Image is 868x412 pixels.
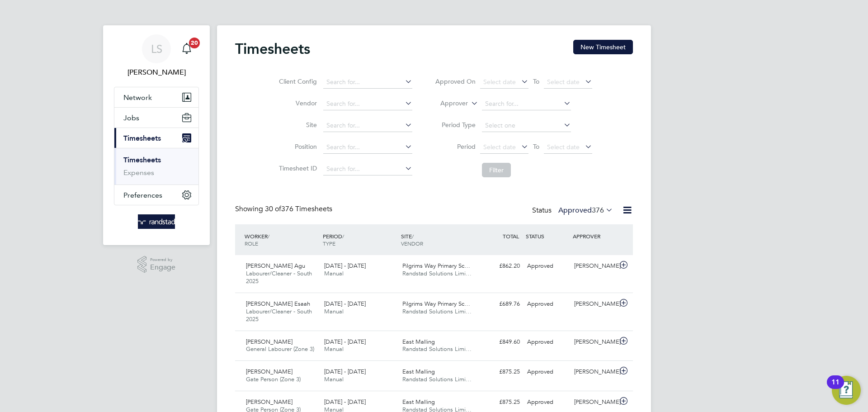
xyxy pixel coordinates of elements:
span: General Labourer (Zone 3) [246,345,314,353]
span: Lewis Saunders [114,67,199,78]
span: Manual [324,375,344,383]
div: Approved [524,365,571,379]
span: Select date [483,143,516,151]
span: [DATE] - [DATE] [324,262,366,270]
span: Network [123,93,152,102]
span: TOTAL [503,232,519,240]
span: [PERSON_NAME] [246,368,292,375]
span: Randstad Solutions Limi… [402,375,472,383]
button: Network [114,87,198,107]
span: To [530,76,542,87]
span: Select date [547,78,580,86]
div: £875.25 [476,395,524,410]
div: [PERSON_NAME] [571,259,618,274]
span: Manual [324,308,344,315]
span: VENDOR [401,240,423,247]
a: Expenses [123,168,154,177]
div: £875.25 [476,365,524,379]
span: Randstad Solutions Limi… [402,308,472,315]
span: Timesheets [123,134,161,142]
input: Search for... [323,98,412,110]
button: Jobs [114,108,198,128]
span: 376 [592,206,604,215]
span: Engage [150,264,175,271]
nav: Main navigation [103,25,210,245]
span: Pilgrims Way Primary Sc… [402,300,470,308]
span: LS [151,43,162,55]
span: ROLE [245,240,258,247]
label: Approved On [435,77,476,85]
span: Preferences [123,191,162,199]
span: Gate Person (Zone 3) [246,375,301,383]
span: Powered by [150,256,175,264]
input: Search for... [323,141,412,154]
div: Showing [235,204,334,214]
label: Vendor [276,99,317,107]
button: Open Resource Center, 11 new notifications [832,376,861,405]
span: / [342,232,344,240]
label: Approver [427,99,468,108]
span: [DATE] - [DATE] [324,338,366,346]
input: Search for... [323,76,412,89]
span: Pilgrims Way Primary Sc… [402,262,470,270]
label: Timesheet ID [276,164,317,172]
span: East Malling [402,368,435,375]
span: Randstad Solutions Limi… [402,345,472,353]
div: Approved [524,335,571,350]
div: WORKER [242,228,321,251]
span: To [530,141,542,152]
div: 11 [831,382,840,394]
a: Go to home page [114,214,199,229]
div: STATUS [524,228,571,244]
a: LS[PERSON_NAME] [114,34,199,78]
div: Status [532,204,615,217]
span: Randstad Solutions Limi… [402,270,472,277]
span: Select date [483,78,516,86]
span: [DATE] - [DATE] [324,368,366,375]
a: Timesheets [123,156,161,164]
div: [PERSON_NAME] [571,297,618,312]
div: Approved [524,259,571,274]
label: Position [276,142,317,151]
span: East Malling [402,338,435,346]
span: Jobs [123,114,139,122]
span: TYPE [323,240,335,247]
span: / [412,232,414,240]
div: Approved [524,297,571,312]
div: PERIOD [321,228,399,251]
input: Search for... [482,98,571,110]
label: Approved [558,206,613,215]
button: Timesheets [114,128,198,148]
span: Select date [547,143,580,151]
div: Timesheets [114,148,198,185]
span: [DATE] - [DATE] [324,300,366,308]
span: [PERSON_NAME] Esaah [246,300,310,308]
a: Powered byEngage [137,256,176,273]
label: Site [276,121,317,129]
span: [PERSON_NAME] Agu [246,262,305,270]
div: £849.60 [476,335,524,350]
span: Manual [324,270,344,277]
div: [PERSON_NAME] [571,395,618,410]
a: 20 [178,34,196,63]
span: Manual [324,345,344,353]
div: SITE [399,228,477,251]
input: Search for... [323,119,412,132]
span: [PERSON_NAME] [246,338,292,346]
button: New Timesheet [573,40,633,54]
span: Labourer/Cleaner - South 2025 [246,270,312,285]
label: Client Config [276,77,317,85]
h2: Timesheets [235,40,310,58]
span: 20 [189,38,200,48]
input: Search for... [323,163,412,175]
div: £862.20 [476,259,524,274]
div: [PERSON_NAME] [571,365,618,379]
span: / [268,232,269,240]
div: [PERSON_NAME] [571,335,618,350]
div: £689.76 [476,297,524,312]
span: [DATE] - [DATE] [324,398,366,406]
span: Labourer/Cleaner - South 2025 [246,308,312,323]
img: randstad-logo-retina.png [138,214,175,229]
div: APPROVER [571,228,618,244]
button: Filter [482,163,511,177]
